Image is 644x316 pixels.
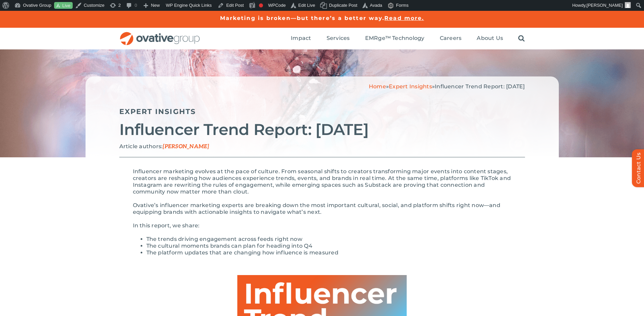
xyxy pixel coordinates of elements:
p: Influencer marketing evolves at the pace of culture. From seasonal shifts to creators transformin... [133,168,511,195]
span: [PERSON_NAME] [587,3,623,8]
li: The platform updates that are changing how influence is measured [146,249,511,256]
a: Impact [291,35,311,42]
a: Expert Insights [389,83,432,90]
a: About Us [477,35,503,42]
span: [PERSON_NAME] [163,143,209,150]
li: The trends driving engagement across feeds right now [146,236,511,243]
span: Influencer Trend Report: [DATE] [435,83,525,90]
p: Ovative’s influencer marketing experts are breaking down the most important cultural, social, and... [133,202,511,216]
span: Careers [440,35,462,42]
a: Home [369,83,386,90]
a: Expert Insights [119,107,196,116]
a: Careers [440,35,462,42]
span: EMRge™ Technology [365,35,425,42]
a: Read more. [384,15,424,21]
h2: Influencer Trend Report: [DATE] [119,121,525,138]
a: EMRge™ Technology [365,35,425,42]
a: OG_Full_horizontal_RGB [119,31,200,38]
a: Live [54,2,73,9]
a: Search [518,35,525,42]
span: About Us [477,35,503,42]
div: Focus keyphrase not set [259,3,263,7]
a: Services [327,35,350,42]
span: Impact [291,35,311,42]
span: Services [327,35,350,42]
p: Article authors: [119,143,525,150]
a: Marketing is broken—but there’s a better way. [220,15,385,21]
nav: Menu [291,28,525,49]
p: In this report, we share: [133,222,511,229]
li: The cultural moments brands can plan for heading into Q4 [146,243,511,249]
span: » » [369,83,525,90]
